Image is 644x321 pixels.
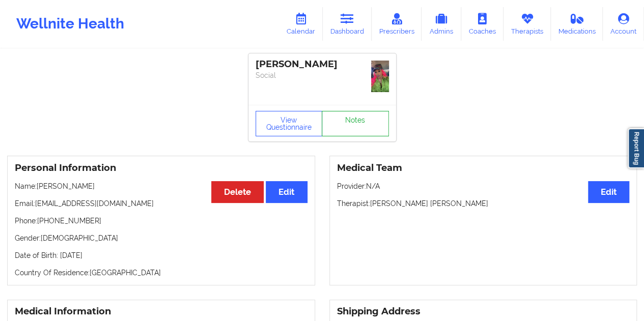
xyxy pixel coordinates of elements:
[337,181,630,191] p: Provider: N/A
[15,250,307,260] p: Date of Birth: [DATE]
[503,7,551,41] a: Therapists
[256,111,323,136] button: View Questionnaire
[279,7,323,41] a: Calendar
[337,162,630,174] h3: Medical Team
[15,216,307,226] p: Phone: [PHONE_NUMBER]
[372,7,422,41] a: Prescribers
[422,7,461,41] a: Admins
[628,128,644,168] a: Report Bug
[15,198,307,209] p: Email: [EMAIL_ADDRESS][DOMAIN_NAME]
[266,181,307,203] button: Edit
[15,233,307,243] p: Gender: [DEMOGRAPHIC_DATA]
[588,181,629,203] button: Edit
[256,70,389,80] p: Social
[337,198,630,209] p: Therapist: [PERSON_NAME] [PERSON_NAME]
[15,268,307,278] p: Country Of Residence: [GEOGRAPHIC_DATA]
[211,181,264,203] button: Delete
[461,7,503,41] a: Coaches
[337,306,630,317] h3: Shipping Address
[322,111,389,136] a: Notes
[323,7,372,41] a: Dashboard
[15,181,307,191] p: Name: [PERSON_NAME]
[256,59,389,70] div: [PERSON_NAME]
[15,162,307,174] h3: Personal Information
[603,7,644,41] a: Account
[15,306,307,317] h3: Medical Information
[551,7,603,41] a: Medications
[371,61,389,92] img: bf418fda-e870-4af3-b95a-84ebfabc8922_9f858124-f86c-42dd-a474-6d0ca17b0c0eIMG_1180.jpeg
